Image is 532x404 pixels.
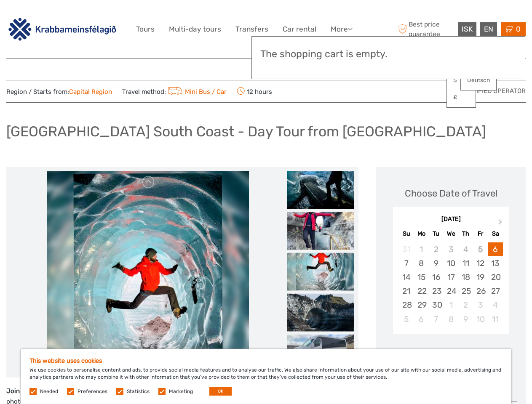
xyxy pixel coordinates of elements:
[331,23,353,35] a: More
[399,228,414,239] div: Su
[458,242,473,256] div: Not available Thursday, September 4th, 2025
[399,312,414,326] div: Choose Sunday, October 5th, 2025
[414,256,429,270] div: Choose Monday, September 8th, 2025
[447,73,476,88] a: $
[166,88,227,96] a: Mini Bus / Car
[414,242,429,256] div: Not available Monday, September 1st, 2025
[429,242,444,256] div: Not available Tuesday, September 2nd, 2025
[458,228,473,239] div: Th
[429,284,444,298] div: Choose Tuesday, September 23rd, 2025
[495,217,508,231] button: Next Month
[396,242,506,326] div: month 2025-09
[405,187,497,200] div: Choose Date of Travel
[169,388,193,395] label: Marketing
[488,298,503,312] div: Choose Saturday, October 4th, 2025
[393,215,509,224] div: [DATE]
[473,270,488,284] div: Choose Friday, September 19th, 2025
[515,25,522,33] span: 0
[127,388,150,395] label: Statistics
[6,387,133,395] strong: Join this day tour to [GEOGRAPHIC_DATA]
[399,270,414,284] div: Choose Sunday, September 14th, 2025
[429,312,444,326] div: Choose Tuesday, October 7th, 2025
[287,334,354,372] img: 740222f3d9924d39b6cb0196517fd209_slider_thumbnail.png
[414,270,429,284] div: Choose Monday, September 15th, 2025
[473,256,488,270] div: Choose Friday, September 12th, 2025
[237,85,272,97] span: 12 hours
[429,270,444,284] div: Choose Tuesday, September 16th, 2025
[287,252,354,290] img: abdd73aa9b48488bb8532727aa036728_slider_thumbnail.png
[480,22,497,36] div: EN
[473,298,488,312] div: Choose Friday, October 3rd, 2025
[414,228,429,239] div: Mo
[235,23,268,35] a: Transfers
[287,212,354,250] img: 47766b3ff2534a52b0af9a0e44156c3e_slider_thumbnail.jpeg
[462,25,473,33] span: ISK
[429,298,444,312] div: Choose Tuesday, September 30th, 2025
[122,85,227,97] span: Travel method:
[414,298,429,312] div: Choose Monday, September 29th, 2025
[444,228,458,239] div: We
[444,298,458,312] div: Choose Wednesday, October 1st, 2025
[488,242,503,256] div: Choose Saturday, September 6th, 2025
[399,284,414,298] div: Choose Sunday, September 21st, 2025
[287,293,354,331] img: 742810a6ab314386a9535422756f9a7a_slider_thumbnail.jpeg
[488,256,503,270] div: Choose Saturday, September 13th, 2025
[458,270,473,284] div: Choose Thursday, September 18th, 2025
[6,123,486,140] h1: [GEOGRAPHIC_DATA] South Coast - Day Tour from [GEOGRAPHIC_DATA]
[473,242,488,256] div: Not available Friday, September 5th, 2025
[444,284,458,298] div: Choose Wednesday, September 24th, 2025
[414,312,429,326] div: Choose Monday, October 6th, 2025
[458,256,473,270] div: Choose Thursday, September 11th, 2025
[444,270,458,284] div: Choose Wednesday, September 17th, 2025
[444,256,458,270] div: Choose Wednesday, September 10th, 2025
[396,20,456,38] span: Best price guarantee
[429,256,444,270] div: Choose Tuesday, September 9th, 2025
[260,48,516,60] h3: The shopping cart is empty.
[399,242,414,256] div: Not available Sunday, August 31st, 2025
[488,312,503,326] div: Choose Saturday, October 11th, 2025
[47,171,249,373] img: abdd73aa9b48488bb8532727aa036728_main_slider.png
[6,16,118,42] img: 3142-b3e26b51-08fe-4449-b938-50ec2168a4a0_logo_big.png
[473,284,488,298] div: Choose Friday, September 26th, 2025
[209,387,232,396] button: OK
[488,270,503,284] div: Choose Saturday, September 20th, 2025
[444,312,458,326] div: Choose Wednesday, October 8th, 2025
[69,88,112,96] a: Capital Region
[40,388,58,395] label: Needed
[488,284,503,298] div: Choose Saturday, September 27th, 2025
[287,171,354,209] img: aefba759b66d4ef1bab3e018b6f44f49_slider_thumbnail.jpeg
[414,284,429,298] div: Choose Monday, September 22nd, 2025
[399,298,414,312] div: Choose Sunday, September 28th, 2025
[458,312,473,326] div: Choose Thursday, October 9th, 2025
[464,87,526,96] span: Verified Operator
[461,73,496,88] a: Deutsch
[458,298,473,312] div: Choose Thursday, October 2nd, 2025
[458,284,473,298] div: Choose Thursday, September 25th, 2025
[488,228,503,239] div: Sa
[21,349,511,404] div: We use cookies to personalise content and ads, to provide social media features and to analyse ou...
[473,228,488,239] div: Fr
[136,23,155,35] a: Tours
[399,256,414,270] div: Choose Sunday, September 7th, 2025
[473,312,488,326] div: Choose Friday, October 10th, 2025
[447,90,476,105] a: £
[29,357,503,364] h5: This website uses cookies
[444,242,458,256] div: Not available Wednesday, September 3rd, 2025
[283,23,316,35] a: Car rental
[429,228,444,239] div: Tu
[6,88,112,96] span: Region / Starts from:
[78,388,107,395] label: Preferences
[169,23,221,35] a: Multi-day tours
